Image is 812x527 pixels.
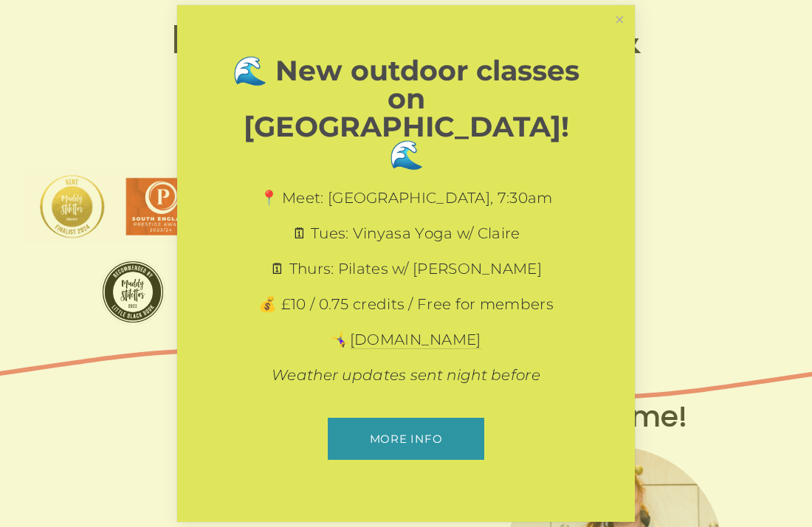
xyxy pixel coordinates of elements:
[229,294,583,314] p: 💰 £10 / 0.75 credits / Free for members
[229,329,583,350] p: 🤸‍♀️
[328,418,484,460] a: More info
[229,57,583,169] h1: 🌊 New outdoor classes on [GEOGRAPHIC_DATA]! 🌊
[229,223,583,244] p: 🗓 Tues: Vinyasa Yoga w/ Claire
[229,258,583,279] p: 🗓 Thurs: Pilates w/ [PERSON_NAME]
[607,7,633,33] a: Close
[350,331,481,349] a: [DOMAIN_NAME]
[229,187,583,208] p: 📍 Meet: [GEOGRAPHIC_DATA], 7:30am
[272,366,540,384] em: Weather updates sent night before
